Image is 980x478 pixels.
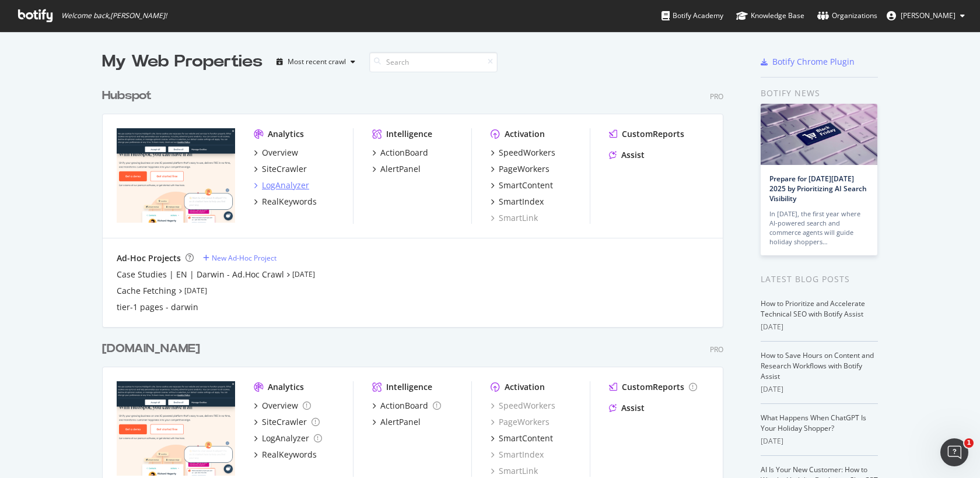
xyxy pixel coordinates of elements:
[386,381,432,393] div: Intelligence
[609,402,645,414] a: Assist
[102,340,200,357] div: [DOMAIN_NAME]
[184,286,207,296] a: [DATE]
[288,58,346,65] div: Most recent crawl
[372,163,421,175] a: AlertPanel
[710,345,723,354] div: Pro
[491,212,538,224] a: SmartLink
[369,52,498,72] input: Search
[491,180,553,191] a: SmartContent
[491,416,549,428] a: PageWorkers
[661,10,723,22] div: Botify Academy
[254,433,322,444] a: LogAnalyzer
[262,163,307,175] div: SiteCrawler
[102,50,262,73] div: My Web Properties
[262,449,317,461] div: RealKeywords
[117,381,235,476] img: hubspot-bulkdataexport.com
[609,128,684,140] a: CustomReports
[254,196,317,208] a: RealKeywords
[761,56,855,68] a: Botify Chrome Plugin
[117,128,235,223] img: hubspot.com
[380,416,421,428] div: AlertPanel
[505,381,545,393] div: Activation
[499,163,549,175] div: PageWorkers
[117,285,176,297] a: Cache Fetching
[761,322,878,332] div: [DATE]
[491,400,555,412] a: SpeedWorkers
[621,149,645,161] div: Assist
[117,252,181,264] div: Ad-Hoc Projects
[254,147,298,159] a: Overview
[761,104,877,165] img: Prepare for Black Friday 2025 by Prioritizing AI Search Visibility
[372,416,421,428] a: AlertPanel
[761,273,878,286] div: Latest Blog Posts
[254,449,317,461] a: RealKeywords
[272,52,360,71] button: Most recent crawl
[817,10,877,22] div: Organizations
[262,416,307,428] div: SiteCrawler
[117,269,284,280] div: Case Studies | EN | Darwin - Ad.Hoc Crawl
[491,163,549,175] a: PageWorkers
[609,149,645,161] a: Assist
[254,400,311,412] a: Overview
[61,11,167,20] span: Welcome back, [PERSON_NAME] !
[117,301,198,313] a: tier-1 pages - darwin
[491,196,544,208] a: SmartIndex
[499,147,555,159] div: SpeedWorkers
[212,253,276,263] div: New Ad-Hoc Project
[964,438,974,448] span: 1
[102,340,205,357] a: [DOMAIN_NAME]
[877,6,974,25] button: [PERSON_NAME]
[499,180,553,191] div: SmartContent
[268,128,304,140] div: Analytics
[491,449,544,461] a: SmartIndex
[622,381,684,393] div: CustomReports
[710,92,723,101] div: Pro
[262,147,298,159] div: Overview
[769,174,867,203] a: Prepare for [DATE][DATE] 2025 by Prioritizing AI Search Visibility
[769,209,869,247] div: In [DATE], the first year where AI-powered search and commerce agents will guide holiday shoppers…
[761,384,878,395] div: [DATE]
[761,350,874,381] a: How to Save Hours on Content and Research Workflows with Botify Assist
[262,180,309,191] div: LogAnalyzer
[380,400,428,412] div: ActionBoard
[491,147,555,159] a: SpeedWorkers
[491,433,553,444] a: SmartContent
[499,196,544,208] div: SmartIndex
[203,253,276,263] a: New Ad-Hoc Project
[254,180,309,191] a: LogAnalyzer
[772,56,855,68] div: Botify Chrome Plugin
[499,433,553,444] div: SmartContent
[761,436,878,447] div: [DATE]
[736,10,804,22] div: Knowledge Base
[268,381,304,393] div: Analytics
[102,87,152,104] div: Hubspot
[262,433,309,444] div: LogAnalyzer
[372,400,441,412] a: ActionBoard
[505,128,545,140] div: Activation
[262,196,317,208] div: RealKeywords
[491,465,538,477] a: SmartLink
[901,10,956,20] span: Ivelisse Rodriguez
[372,147,428,159] a: ActionBoard
[262,400,298,412] div: Overview
[102,87,156,104] a: Hubspot
[622,128,684,140] div: CustomReports
[254,416,320,428] a: SiteCrawler
[609,381,697,393] a: CustomReports
[292,269,315,279] a: [DATE]
[761,87,878,100] div: Botify news
[621,402,645,414] div: Assist
[386,128,432,140] div: Intelligence
[761,413,866,433] a: What Happens When ChatGPT Is Your Holiday Shopper?
[254,163,307,175] a: SiteCrawler
[380,147,428,159] div: ActionBoard
[380,163,421,175] div: AlertPanel
[761,298,865,319] a: How to Prioritize and Accelerate Technical SEO with Botify Assist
